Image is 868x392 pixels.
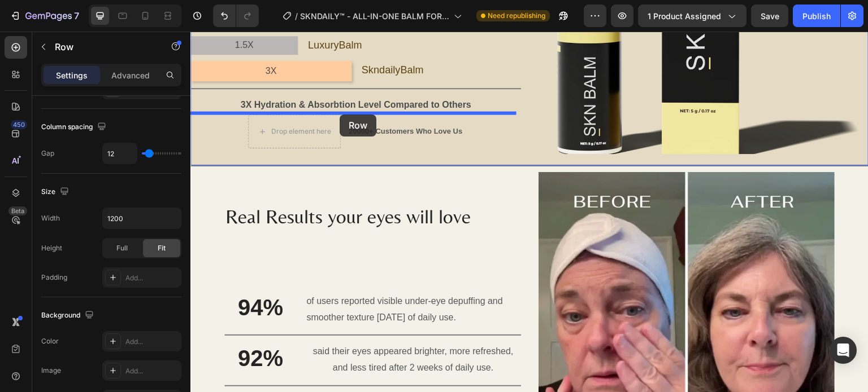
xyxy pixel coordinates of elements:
[125,337,179,347] div: Add...
[41,272,67,283] div: Padding
[125,273,179,283] div: Add...
[41,336,59,346] div: Color
[41,120,108,135] div: Column spacing
[751,5,788,27] button: Save
[74,9,79,23] p: 7
[41,148,54,158] div: Gap
[125,366,179,376] div: Add...
[830,337,857,364] div: Open Intercom Messenger
[103,208,181,228] input: Auto
[213,5,259,27] div: Undo/Redo
[111,69,150,81] p: Advanced
[56,69,88,81] p: Settings
[300,10,449,22] span: SKNDAILY™ - ALL-IN-ONE BALM FOR UNDER-EYE RENEWAL
[793,5,840,27] button: Publish
[648,10,721,22] span: 1 product assigned
[103,143,137,164] input: Auto
[802,10,831,22] div: Publish
[11,120,27,129] div: 450
[158,243,166,253] span: Fit
[295,10,298,22] span: /
[41,243,62,253] div: Height
[41,213,60,223] div: Width
[8,206,27,215] div: Beta
[190,32,868,392] iframe: Design area
[55,40,151,54] p: Row
[116,243,128,253] span: Full
[638,5,747,27] button: 1 product assigned
[761,11,779,21] span: Save
[5,5,84,27] button: 7
[41,308,96,323] div: Background
[488,11,545,21] span: Need republishing
[41,365,61,376] div: Image
[41,184,71,200] div: Size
